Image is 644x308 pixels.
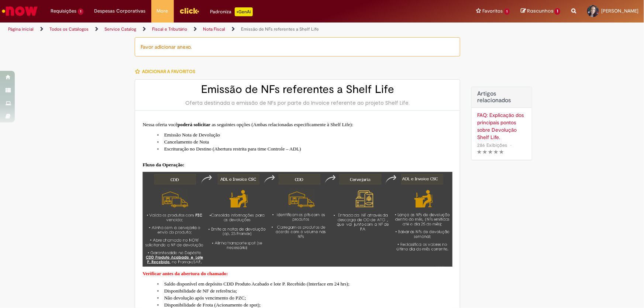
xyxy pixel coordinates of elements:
a: FAQ: Explicação dos principais pontos sobre Devolução Shelf Life. [477,111,526,141]
p: +GenAi [235,7,253,16]
a: Página inicial [8,26,34,32]
span: Verificar antes da abertura do chamado: [142,271,228,276]
a: Todos os Catálogos [49,26,89,32]
a: Rascunhos [521,8,560,15]
a: Fiscal e Tributário [152,26,187,32]
span: 1 [555,8,560,15]
span: Fluxo da Operação: [142,162,184,167]
span: Requisições [51,7,76,15]
span: Disponibilidade de Frota (Acionamento de spot); [164,302,261,308]
span: More [157,7,168,15]
span: 1 [78,8,83,15]
div: Favor adicionar anexo. [135,37,460,56]
span: as seguintes opções (Ambas relacionadas especificamente à Shelf Life): [212,122,353,127]
span: Emissão Nota de Devolução [164,132,220,138]
h2: Emissão de NFs referentes a Shelf Life [142,83,452,96]
a: Emissão de NFs referentes a Shelf Life [241,26,319,32]
span: [PERSON_NAME] [601,8,638,14]
img: click_logo_yellow_360x200.png [179,5,199,16]
span: • [509,140,513,150]
ul: Trilhas de página [6,23,424,36]
span: Disponibilidade de NF de referência; [164,288,237,294]
span: Despesas Corporativas [94,7,146,15]
span: Não devolução após vencimento do PZC; [164,295,246,301]
a: Service Catalog [104,26,136,32]
span: poderá solicitar [178,122,210,127]
span: 286 Exibições [477,142,507,148]
span: Escrituração no Destino (Abertura restrita para time Controle – ADL) [164,146,301,152]
h3: Artigos relacionados [477,91,526,104]
span: 1 [504,8,510,15]
span: Favoritos [483,7,503,15]
div: Padroniza [210,7,253,16]
a: Nota Fiscal [203,26,225,32]
div: Oferta destinada a emissão de NFs por parte do Invoice referente ao projeto Shelf Life. [142,99,452,107]
span: Nessa oferta você [142,122,178,127]
img: ServiceNow [1,4,39,18]
span: Cancelamento de Nota [164,139,209,145]
span: Rascunhos [527,7,554,14]
span: Adicionar a Favoritos [142,69,195,75]
button: Adicionar a Favoritos [135,64,199,79]
span: Saldo disponível em depósito CDD Produto Acabado e lote P. Recebido (Interface em 24 hrs); [164,281,349,287]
